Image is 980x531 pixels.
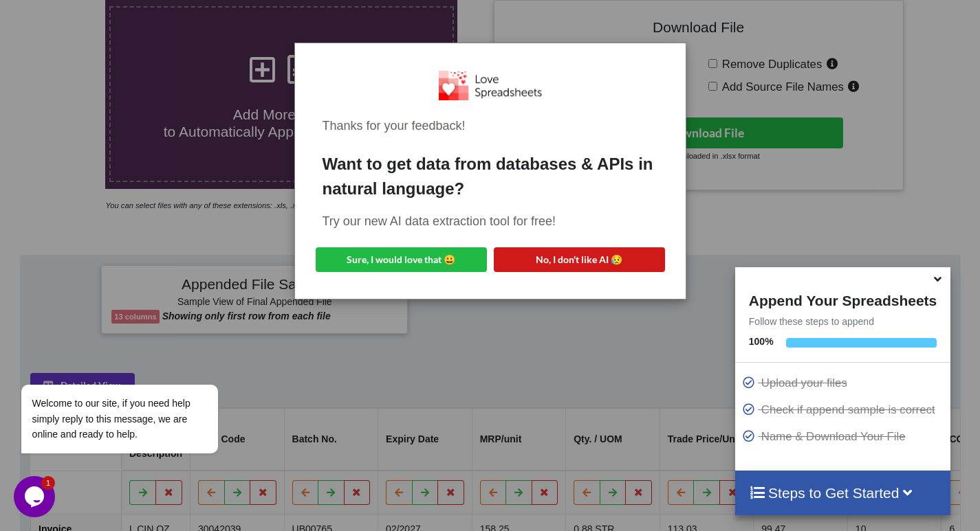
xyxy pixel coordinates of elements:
[323,117,658,135] div: Thanks for your feedback!
[735,289,950,309] h4: Append Your Spreadsheets
[14,260,261,469] iframe: chat widget
[749,336,774,347] b: 100 %
[742,428,947,445] p: Name & Download Your File
[14,476,58,517] iframe: chat widget
[439,71,542,100] img: Logo.png
[735,315,950,328] p: Follow these steps to append
[316,247,487,272] button: Sure, I would love that 😀
[742,401,947,418] p: Check if append sample is correct
[742,374,947,392] p: Upload your files
[494,247,665,272] button: No, I don't like AI 😥
[749,484,937,501] h4: Steps to Get Started
[323,152,658,201] div: Want to get data from databases & APIs in natural language?
[323,212,658,231] div: Try our new AI data extraction tool for free!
